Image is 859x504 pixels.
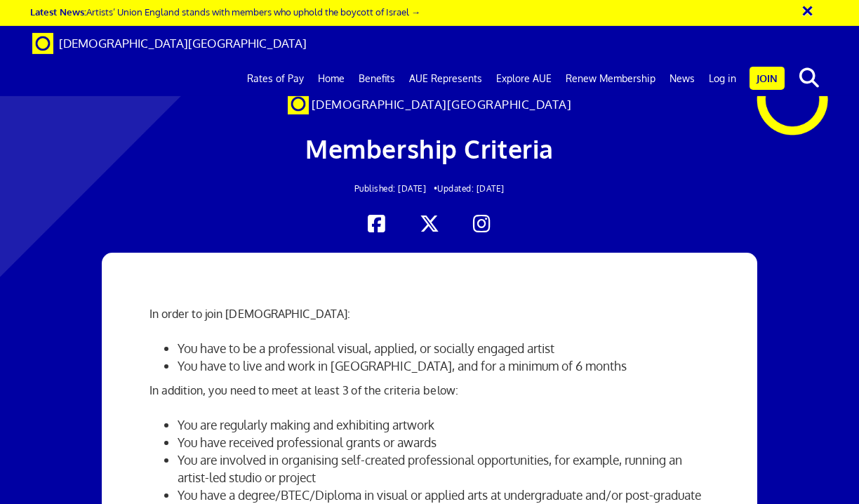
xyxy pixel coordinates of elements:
[305,133,554,164] span: Membership Criteria
[178,357,710,375] li: You have to live and work in [GEOGRAPHIC_DATA], and for a minimum of 6 months
[312,97,572,112] span: [DEMOGRAPHIC_DATA][GEOGRAPHIC_DATA]
[149,305,710,322] p: In order to join [DEMOGRAPHIC_DATA]:
[787,63,830,93] button: search
[354,183,438,194] span: Published: [DATE] •
[178,340,710,357] li: You have to be a professional visual, applied, or socially engaged artist
[750,67,785,90] a: Join
[702,61,743,96] a: Log in
[178,451,710,486] li: You are involved in organising self-created professional opportunities, for example, running an a...
[59,36,307,51] span: [DEMOGRAPHIC_DATA][GEOGRAPHIC_DATA]
[402,61,489,96] a: AUE Represents
[30,6,420,18] a: Latest News:Artists’ Union England stands with members who uphold the boycott of Israel →
[30,6,86,18] strong: Latest News:
[178,434,710,451] li: You have received professional grants or awards
[489,61,559,96] a: Explore AUE
[168,184,691,193] h2: Updated: [DATE]
[311,61,352,96] a: Home
[22,26,317,61] a: Brand [DEMOGRAPHIC_DATA][GEOGRAPHIC_DATA]
[178,416,710,434] li: You are regularly making and exhibiting artwork
[662,61,702,96] a: News
[352,61,402,96] a: Benefits
[559,61,662,96] a: Renew Membership
[149,382,710,399] p: In addition, you need to meet at least 3 of the criteria below:
[240,61,311,96] a: Rates of Pay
